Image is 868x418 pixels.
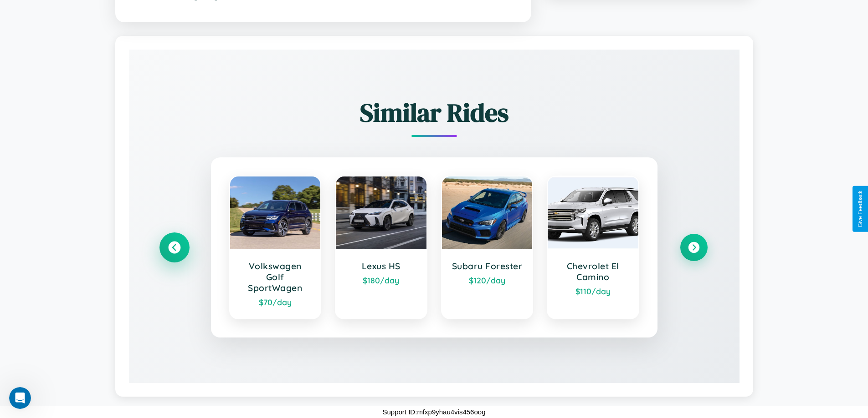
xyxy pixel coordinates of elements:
[383,406,486,418] p: Support ID: mfxp9yhau4vis456oog
[557,261,629,282] h3: Chevrolet El Camino
[239,297,312,307] div: $ 70 /day
[161,95,708,130] h2: Similar Rides
[335,176,427,319] a: Lexus HS$180/day
[345,261,417,272] h3: Lexus HS
[345,275,417,285] div: $ 180 /day
[9,387,31,409] iframe: Intercom live chat
[229,176,322,319] a: Volkswagen Golf SportWagen$70/day
[451,261,524,272] h3: Subaru Forester
[547,176,639,319] a: Chevrolet El Camino$110/day
[857,191,863,227] div: Give Feedback
[239,261,312,293] h3: Volkswagen Golf SportWagen
[451,275,524,285] div: $ 120 /day
[441,176,534,319] a: Subaru Forester$120/day
[557,286,629,296] div: $ 110 /day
